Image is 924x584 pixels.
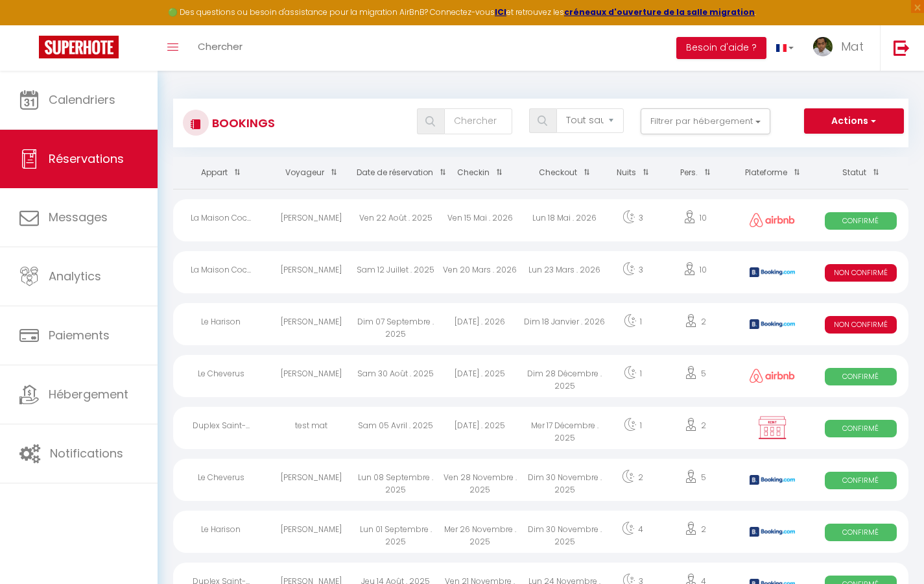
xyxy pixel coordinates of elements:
span: Réservations [49,151,124,167]
a: ICI [495,6,506,18]
img: logout [894,40,910,56]
span: Calendriers [49,91,115,108]
img: ... [813,37,833,56]
img: Super Booking [39,36,119,58]
th: Sort by rentals [173,157,268,189]
th: Sort by guest [268,157,353,189]
span: Hébergement [49,386,128,402]
th: Sort by status [813,157,908,189]
button: Actions [804,108,904,134]
th: Sort by checkout [523,157,607,189]
span: Mat [841,38,864,55]
button: Besoin d'aide ? [676,37,766,59]
span: Paiements [49,327,110,343]
button: Filtrer par hébergement [641,108,770,134]
a: créneaux d'ouverture de la salle migration [564,6,755,18]
h3: Bookings [209,108,275,138]
span: Notifications [50,445,123,461]
span: Messages [49,209,108,225]
a: ... Mat [803,25,880,71]
th: Sort by channel [732,157,813,189]
input: Chercher [444,108,512,134]
th: Sort by checkin [438,157,522,189]
button: Ouvrir le widget de chat LiveChat [10,5,49,44]
th: Sort by people [658,157,731,189]
th: Sort by nights [607,157,658,189]
a: Chercher [188,25,252,71]
span: Chercher [198,40,243,53]
span: Analytics [49,268,101,284]
th: Sort by booking date [353,157,438,189]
